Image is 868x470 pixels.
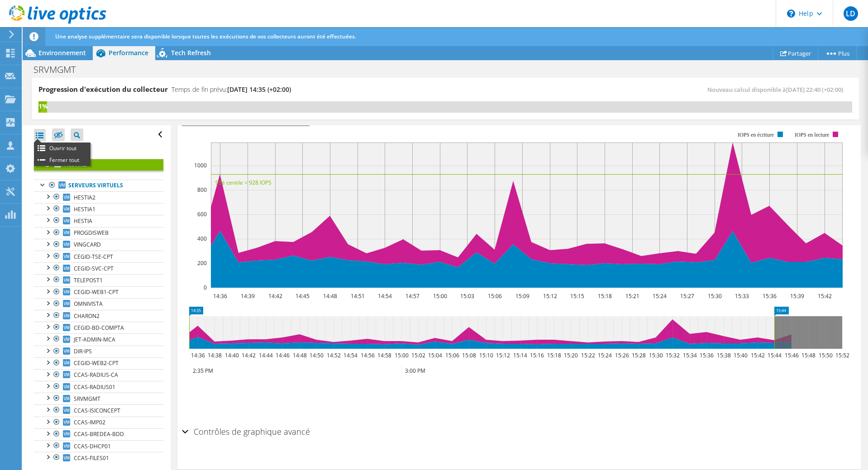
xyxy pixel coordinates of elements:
[597,292,611,300] text: 15:18
[74,407,120,414] span: CCAS-ISICONCEPT
[258,351,272,359] text: 14:44
[631,351,645,359] text: 15:28
[34,180,163,191] a: Serveurs virtuels
[707,292,721,300] text: 15:30
[74,430,124,438] span: CCAS-BREDEA-BDD
[818,351,832,359] text: 15:50
[462,351,476,359] text: 15:08
[34,262,163,274] a: CEGID-SVC-CPT
[182,423,310,441] h2: Contrôles de graphique avancé
[191,351,205,359] text: 14:36
[716,351,730,359] text: 15:38
[34,298,163,310] a: OMNIVISTA
[377,292,391,300] text: 14:54
[795,132,829,138] text: IOPS en lecture
[74,312,100,320] span: CHARON2
[34,251,163,262] a: CEGID-TSE-CPT
[74,324,124,332] span: CEGID-BD-COMPTA
[74,276,103,284] span: TELEPOST1
[563,351,577,359] text: 15:20
[581,351,595,359] text: 15:22
[197,186,207,194] text: 800
[74,371,118,379] span: CCAS-RADIUS-CA
[784,351,798,359] text: 15:46
[227,85,291,94] span: [DATE] 14:35 (+02:00)
[74,217,92,225] span: HESTIA
[34,417,163,428] a: CCAS-IMP02
[773,46,818,60] a: Partager
[787,9,795,18] svg: \n
[197,210,207,218] text: 600
[74,336,115,343] span: JET-ADMIN-MCA
[738,132,774,138] text: IOPS en écriture
[515,292,529,300] text: 15:09
[34,333,163,345] a: JET-ADMIN-MCA
[38,101,47,111] div: 1%
[74,205,95,213] span: HESTIA1
[74,347,92,355] span: DIR-IPS
[224,351,238,359] text: 14:40
[241,351,255,359] text: 14:42
[734,292,749,300] text: 15:33
[513,351,527,359] text: 15:14
[268,292,282,300] text: 14:42
[34,393,163,404] a: SRVMGMT
[171,48,211,57] span: Tech Refresh
[74,383,115,391] span: CCAS-RADIUS01
[74,442,111,450] span: CCAS-DHCP01
[445,351,459,359] text: 15:06
[109,48,148,57] span: Performance
[295,292,309,300] text: 14:45
[207,351,221,359] text: 14:38
[817,292,831,300] text: 15:42
[750,351,764,359] text: 15:42
[762,292,776,300] text: 15:36
[34,239,163,251] a: VINGCARD
[790,292,804,300] text: 15:39
[682,351,696,359] text: 15:34
[733,351,747,359] text: 15:40
[172,85,291,95] h4: Temps de fin prévu:
[699,351,713,359] text: 15:36
[34,274,163,286] a: TELEPOST1
[34,369,163,381] a: CCAS-RADIUS-CA
[34,142,91,154] li: Ouvrir tout
[34,215,163,227] a: HESTIA
[34,159,163,171] a: HESTIA2
[240,292,254,300] text: 14:39
[547,351,561,359] text: 15:18
[377,351,391,359] text: 14:58
[818,46,857,60] a: Plus
[74,288,119,296] span: CEGID-WEB1-CPT
[74,253,113,261] span: CEGID-TSE-CPT
[74,229,109,237] span: PROGDISWEB
[74,241,101,248] span: VINGCARD
[835,351,849,359] text: 15:52
[34,381,163,393] a: CCAS-RADIUS01
[34,322,163,333] a: CEGID-BD-COMPTA
[34,452,163,464] a: CCAS-FILES01
[34,191,163,203] a: HESTIA2
[34,346,163,357] a: DIR-IPS
[615,351,629,359] text: 15:26
[652,292,666,300] text: 15:24
[707,85,848,94] span: Nouveau calcul disponible à
[543,292,557,300] text: 15:12
[665,351,679,359] text: 15:32
[649,351,663,359] text: 15:30
[197,259,207,267] text: 200
[496,351,510,359] text: 15:12
[801,351,815,359] text: 15:48
[34,428,163,440] a: CCAS-BREDEA-BDD
[360,351,374,359] text: 14:56
[411,351,425,359] text: 15:02
[74,300,103,308] span: OMNIVISTA
[34,357,163,369] a: CEGID-WEB2-CPT
[479,351,493,359] text: 15:10
[350,292,364,300] text: 14:51
[38,48,86,57] span: Environnement
[34,286,163,298] a: CEGID-WEB1-CPT
[433,292,447,300] text: 15:00
[213,292,227,300] text: 14:36
[428,351,442,359] text: 15:04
